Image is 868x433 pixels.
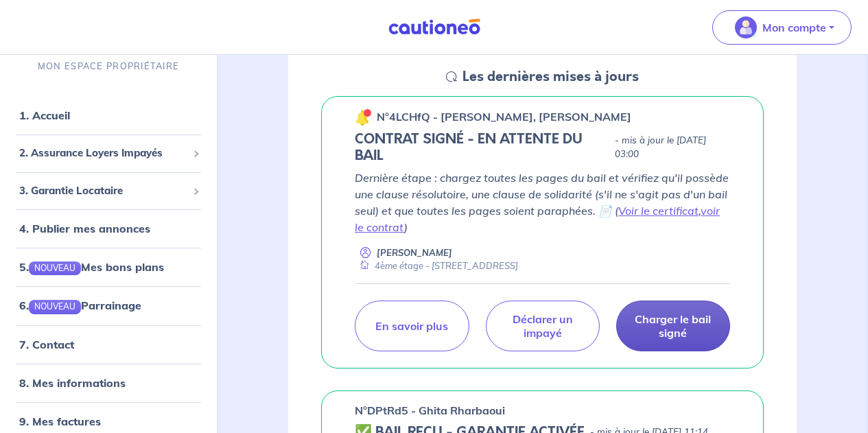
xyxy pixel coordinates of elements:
[19,145,187,161] span: 2. Assurance Loyers Impayés
[5,369,211,397] div: 8. Mes informations
[5,178,211,204] div: 3. Garantie Locataire
[762,19,826,36] p: Mon compte
[19,414,101,428] a: 9. Mes factures
[355,259,518,272] div: 4ème étage - [STREET_ADDRESS]
[19,338,74,351] a: 7. Contact
[355,131,730,164] div: state: CONTRACT-SIGNED, Context: NEW,CHOOSE-CERTIFICATE,RELATIONSHIP,LESSOR-DOCUMENTS
[19,260,164,274] a: 5.NOUVEAUMes bons plans
[355,169,730,235] p: Dernière étape : chargez toutes les pages du bail et vérifiez qu'il possède une clause résolutoir...
[377,108,631,125] p: n°4LCHfQ - [PERSON_NAME], [PERSON_NAME]
[19,222,150,235] a: 4. Publier mes annonces
[486,301,600,351] a: Déclarer un impayé
[618,204,699,218] a: Voir le certificat
[19,299,141,312] a: 6.NOUVEAUParrainage
[375,319,448,333] p: En savoir plus
[355,131,609,164] h5: CONTRAT SIGNÉ - EN ATTENTE DU BAIL
[5,253,211,281] div: 5.NOUVEAUMes bons plans
[616,301,730,351] a: Charger le bail signé
[19,376,126,390] a: 8. Mes informations
[712,10,852,45] button: illu_account_valid_menu.svgMon compte
[38,60,179,73] p: MON ESPACE PROPRIÉTAIRE
[462,69,639,85] h5: Les dernières mises à jours
[19,183,187,199] span: 3. Garantie Locataire
[503,312,583,340] p: Déclarer un impayé
[633,312,713,340] p: Charger le bail signé
[377,246,452,259] p: [PERSON_NAME]
[355,109,371,126] img: 🔔
[19,108,70,122] a: 1. Accueil
[735,16,757,38] img: illu_account_valid_menu.svg
[5,102,211,129] div: 1. Accueil
[355,204,720,234] a: voir le contrat
[5,331,211,358] div: 7. Contact
[355,301,469,351] a: En savoir plus
[5,140,211,167] div: 2. Assurance Loyers Impayés
[355,402,505,419] p: n°DPtRd5 - Ghita Rharbaoui
[615,134,730,161] p: - mis à jour le [DATE] 03:00
[383,19,486,36] img: Cautioneo
[5,215,211,242] div: 4. Publier mes annonces
[5,292,211,319] div: 6.NOUVEAUParrainage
